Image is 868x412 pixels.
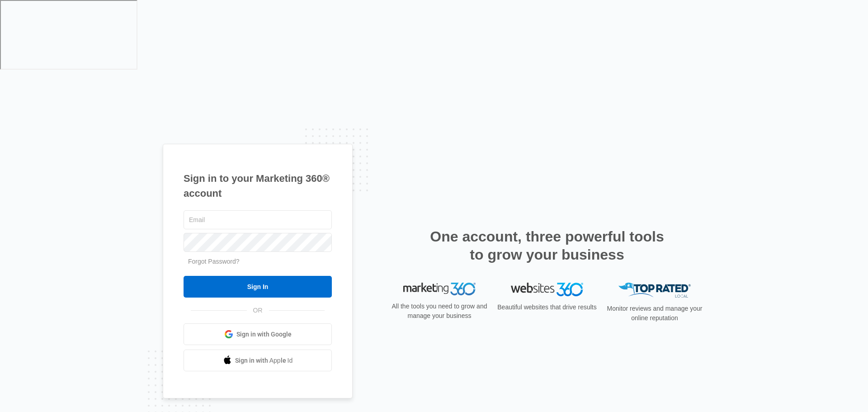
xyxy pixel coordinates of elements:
span: OR [247,306,269,315]
span: Sign in with Google [236,330,292,339]
h2: One account, three powerful tools to grow your business [427,227,667,264]
p: Beautiful websites that drive results [496,303,598,312]
h1: Sign in to your Marketing 360® account [184,171,332,201]
p: Monitor reviews and manage your online reputation [604,304,705,323]
a: Sign in with Google [184,323,332,345]
input: Email [184,210,332,229]
input: Sign In [184,276,332,298]
a: Forgot Password? [188,258,240,265]
span: Sign in with Apple Id [235,356,293,365]
img: Marketing 360 [403,283,476,295]
img: Top Rated Local [618,283,691,298]
p: All the tools you need to grow and manage your business [389,302,490,321]
img: Websites 360 [511,283,583,296]
a: Sign in with Apple Id [184,350,332,371]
